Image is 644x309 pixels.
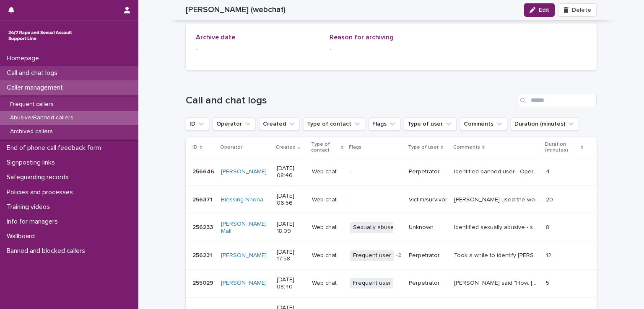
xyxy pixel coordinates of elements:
[454,195,541,203] p: Chatter used the word 'nice girl'. I mentioned our boundaries and ended the call
[460,117,507,131] button: Comments
[192,195,214,203] p: 256371
[546,250,553,259] p: 12
[369,117,400,131] button: Flags
[350,222,397,233] span: Sexually abuse
[186,95,514,107] h1: Call and chat logs
[3,188,80,196] p: Policies and processes
[186,158,597,186] tr: 256646256646 [PERSON_NAME] [DATE] 08:46Web chat-PerpetratorIdentified banned user - Operator rela...
[3,203,57,211] p: Training videos
[546,167,551,175] p: 4
[186,242,597,270] tr: 256231256231 [PERSON_NAME] [DATE] 17:58Web chatFrequent user+2PerpetratorTook a while to identify...
[220,143,242,152] p: Operator
[517,94,597,107] input: Search
[196,34,235,41] span: Archive date
[395,253,401,258] span: + 2
[409,196,447,203] p: Victim/survivor
[408,143,439,152] p: Type of user
[3,84,70,92] p: Caller management
[192,222,215,231] p: 256233
[311,140,339,155] p: Type of contact
[409,224,447,231] p: Unknown
[3,144,108,152] p: End of phone call feedback form
[409,168,447,175] p: Perpetrator
[3,232,42,240] p: Wallboard
[276,143,296,152] p: Created
[453,143,480,152] p: Comments
[330,45,453,54] p: -
[330,34,394,41] span: Reason for archiving
[3,159,62,167] p: Signposting links
[546,195,555,203] p: 20
[454,250,541,259] p: Took a while to identify David as he asked for 'respite care' to begin with. On further questioni...
[312,224,343,231] p: Web chat
[3,247,92,255] p: Banned and blocked callers
[558,3,597,17] button: Delete
[350,250,395,261] span: Frequent user
[3,101,60,108] p: Frequent callers
[186,214,597,242] tr: 256233256233 [PERSON_NAME] Mall [DATE] 18:09Web chatSexually abuseUnknownIdentified sexually abus...
[3,173,75,181] p: Safeguarding records
[186,5,286,15] h2: [PERSON_NAME] (webchat)
[350,278,395,288] span: Frequent user
[312,252,343,259] p: Web chat
[221,252,267,259] a: [PERSON_NAME]
[546,278,551,287] p: 5
[511,117,579,131] button: Duration (minutes)
[409,280,447,287] p: Perpetrator
[546,222,551,231] p: 8
[524,3,555,17] button: Edit
[572,7,591,13] span: Delete
[3,218,65,226] p: Info for managers
[350,196,402,203] p: -
[3,54,46,62] p: Homepage
[196,45,319,54] p: -
[545,140,579,155] p: Duration (minutes)
[349,143,361,152] p: Flags
[192,167,216,175] p: 256646
[277,276,305,291] p: [DATE] 08:40
[221,168,267,175] a: [PERSON_NAME]
[3,128,60,135] p: Archived callers
[454,278,541,287] p: Chatter said "How. Areyou", repeatedly said "chat" or "Lizzy chat", "Can. Youhelpben" and "Good. ...
[3,69,64,77] p: Call and chat logs
[221,196,263,203] a: Blessing Nnona
[312,196,343,203] p: Web chat
[277,193,305,207] p: [DATE] 06:56
[312,280,343,287] p: Web chat
[409,252,447,259] p: Perpetrator
[186,270,597,298] tr: 255029255029 [PERSON_NAME] [DATE] 08:40Web chatFrequent userPerpetrator[PERSON_NAME] said "How. [...
[350,168,402,175] p: -
[259,117,300,131] button: Created
[404,117,457,131] button: Type of user
[539,7,549,13] span: Edit
[192,143,197,152] p: ID
[277,221,305,235] p: [DATE] 18:09
[3,114,80,121] p: Abusive/Banned callers
[186,117,209,131] button: ID
[192,278,215,287] p: 255029
[454,167,541,175] p: Identified banned user - Operator relayed the message on the profile and ended the chat upon reco...
[303,117,365,131] button: Type of contact
[192,250,214,259] p: 256231
[277,165,305,179] p: [DATE] 08:46
[277,249,305,263] p: [DATE] 17:58
[221,221,270,235] a: [PERSON_NAME] Mall
[221,280,267,287] a: [PERSON_NAME]
[312,168,343,175] p: Web chat
[7,27,74,44] img: rhQMoQhaT3yELyF149Cw
[454,222,541,231] p: Identified sexually abusive - said they wanted to speak to "boss" management. Upon recognition, S...
[186,186,597,214] tr: 256371256371 Blessing Nnona [DATE] 06:56Web chat-Victim/survivor[PERSON_NAME] used the word 'nice...
[213,117,256,131] button: Operator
